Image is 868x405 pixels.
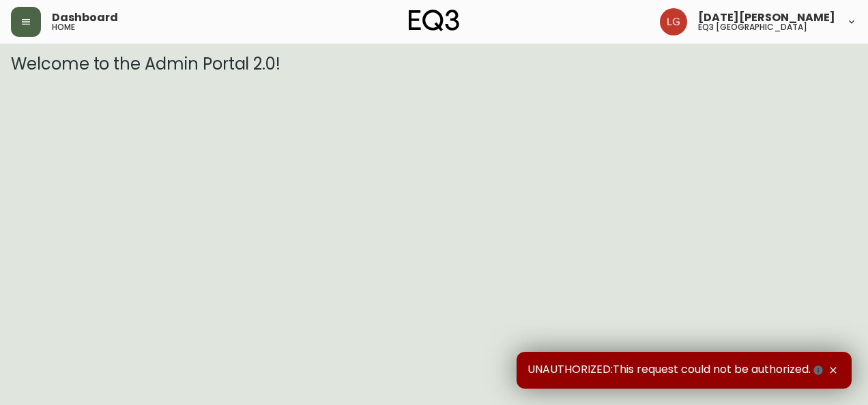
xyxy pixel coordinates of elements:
h5: home [52,23,75,31]
span: [DATE][PERSON_NAME] [698,12,835,23]
img: 2638f148bab13be18035375ceda1d187 [660,8,687,35]
h3: Welcome to the Admin Portal 2.0! [11,55,857,74]
img: logo [409,10,459,31]
span: UNAUTHORIZED:This request could not be authorized. [527,363,826,378]
h5: eq3 [GEOGRAPHIC_DATA] [698,23,807,31]
span: Dashboard [52,12,118,23]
